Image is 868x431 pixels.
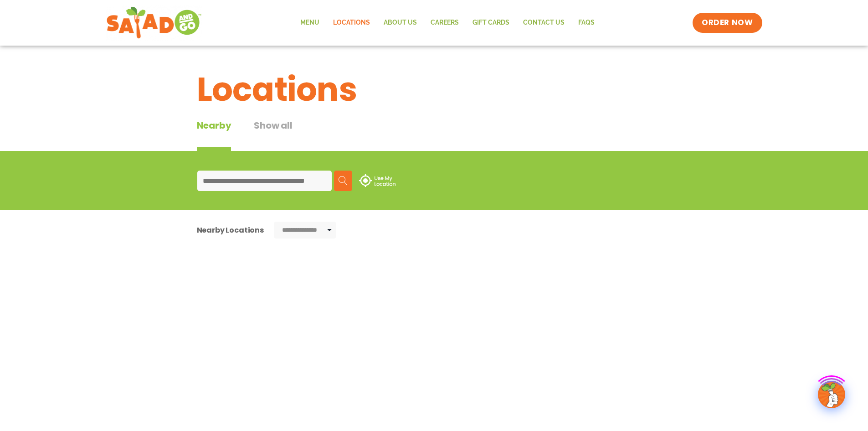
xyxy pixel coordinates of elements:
a: FAQs [571,12,601,33]
img: new-SAG-logo-768×292 [106,5,202,41]
div: Tabbed content [197,119,315,151]
img: use-location.svg [359,174,395,187]
a: GIFT CARDS [466,12,516,33]
a: ORDER NOW [693,13,762,33]
img: search.svg [339,176,348,185]
a: Contact Us [516,12,571,33]
span: ORDER NOW [702,17,753,28]
div: Nearby [197,119,231,151]
a: Menu [293,12,326,33]
h1: Locations [197,65,672,114]
a: Locations [326,12,377,33]
div: Nearby Locations [197,224,264,236]
button: Show all [254,119,292,151]
a: Careers [424,12,466,33]
a: About Us [377,12,424,33]
nav: Menu [293,12,601,33]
